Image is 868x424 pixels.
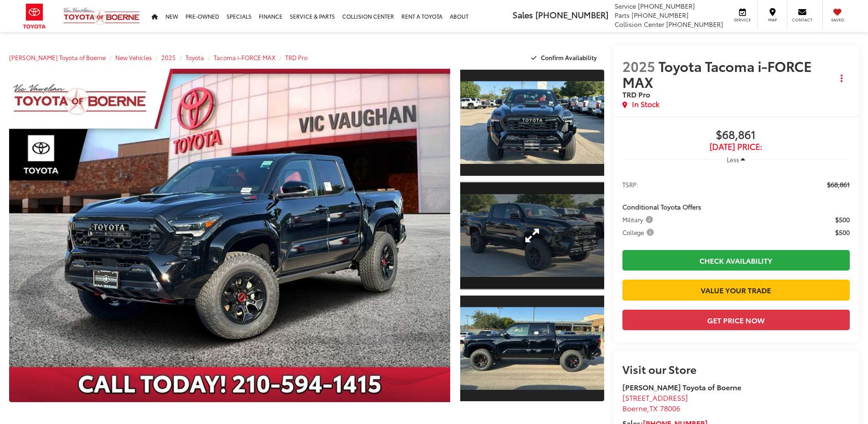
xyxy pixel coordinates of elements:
[513,9,533,20] span: Sales
[622,56,655,76] span: 2025
[622,392,688,413] a: [STREET_ADDRESS] Boerne,TX 78006
[458,307,605,389] img: 2025 Toyota Tacoma i-FORCE MAX TRD Pro
[660,403,680,413] span: 78006
[185,53,204,61] a: Toyota
[460,182,604,290] a: Expand Photo 2
[622,142,850,151] span: [DATE] Price:
[541,53,597,61] span: Confirm Availability
[460,295,604,403] a: Expand Photo 3
[214,53,276,61] a: Tacoma i-FORCE MAX
[526,50,604,66] button: Confirm Availability
[161,53,176,61] a: 2025
[615,20,664,29] span: Collision Center
[622,228,656,237] span: College
[622,215,655,224] span: Military
[638,1,695,10] span: [PHONE_NUMBER]
[535,9,608,20] span: [PHONE_NUMBER]
[622,403,680,413] span: ,
[622,56,812,92] span: Toyota Tacoma i-FORCE MAX
[622,250,850,271] a: Check Availability
[827,180,850,189] span: $68,861
[458,82,605,164] img: 2025 Toyota Tacoma i-FORCE MAX TRD Pro
[827,17,847,23] span: Saved
[649,403,658,413] span: TX
[732,17,753,23] span: Service
[835,215,850,224] span: $500
[285,53,308,61] a: TRD Pro
[9,53,106,61] a: [PERSON_NAME] Toyota of Boerne
[622,363,850,375] h2: Visit our Store
[622,280,850,300] a: Value Your Trade
[622,202,701,211] span: Conditional Toyota Offers
[63,7,140,26] img: Vic Vaughan Toyota of Boerne
[762,17,782,23] span: Map
[615,10,630,20] span: Parts
[622,180,638,189] span: TSRP:
[622,392,688,403] span: [STREET_ADDRESS]
[834,71,850,87] button: Actions
[622,228,657,237] button: College
[835,228,850,237] span: $500
[792,17,812,23] span: Contact
[115,53,152,61] a: New Vehicles
[460,69,604,177] a: Expand Photo 1
[622,310,850,330] button: Get Price Now
[841,75,842,82] span: dropdown dots
[666,20,723,29] span: [PHONE_NUMBER]
[727,155,739,163] span: Less
[622,215,656,224] button: Military
[632,10,688,20] span: [PHONE_NUMBER]
[722,151,750,168] button: Less
[622,403,647,413] span: Boerne
[615,1,636,10] span: Service
[5,67,454,404] img: 2025 Toyota Tacoma i-FORCE MAX TRD Pro
[632,99,659,109] span: In Stock
[622,89,650,99] span: TRD Pro
[9,69,450,402] a: Expand Photo 0
[622,382,741,392] strong: [PERSON_NAME] Toyota of Boerne
[622,128,850,142] span: $68,861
